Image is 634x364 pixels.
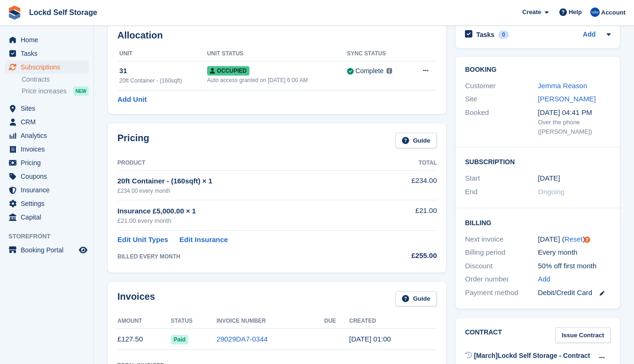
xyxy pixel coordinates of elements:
[117,187,377,195] div: £234.00 every month
[5,211,89,224] a: menu
[538,247,611,258] div: Every month
[5,47,89,60] a: menu
[8,6,22,20] img: stora-icon-8386f47178a22dfd0bd8f6a31ec36ba5ce8667c1dd55bd0f319d3a0aa187defe.svg
[216,314,324,329] th: Invoice Number
[465,234,538,245] div: Next invoice
[5,129,89,142] a: menu
[117,156,377,171] th: Product
[465,288,538,298] div: Payment method
[21,143,77,156] span: Invoices
[21,156,77,169] span: Pricing
[465,261,538,272] div: Discount
[216,335,268,343] a: 29029DA7-0344
[21,243,77,257] span: Booking Portal
[207,46,347,61] th: Unit Status
[21,170,77,183] span: Coupons
[569,8,582,17] span: Help
[117,176,377,187] div: 20ft Container - (160sqft) × 1
[171,314,216,329] th: Status
[583,30,595,40] a: Add
[77,244,89,256] a: Preview store
[117,206,377,217] div: Insurance £5,000.00 × 1
[5,243,89,257] a: menu
[538,95,595,103] a: [PERSON_NAME]
[583,235,591,244] div: Tooltip anchor
[117,329,171,350] td: £127.50
[538,107,611,118] div: [DATE] 04:41 PM
[5,102,89,115] a: menu
[5,197,89,210] a: menu
[119,66,207,76] div: 31
[5,33,89,46] a: menu
[538,274,550,285] a: Add
[117,291,155,307] h2: Invoices
[21,183,77,197] span: Insurance
[171,335,188,344] span: Paid
[73,86,89,96] div: NEW
[377,170,437,200] td: £234.00
[207,66,249,76] span: Occupied
[538,173,560,184] time: 2025-08-08 00:00:00 UTC
[347,46,410,61] th: Sync Status
[21,115,77,129] span: CRM
[117,133,149,148] h2: Pricing
[377,200,437,231] td: £21.00
[601,8,626,17] span: Account
[538,118,611,136] div: Over the phone ([PERSON_NAME])
[465,274,538,285] div: Order number
[117,30,437,41] h2: Allocation
[465,187,538,197] div: End
[117,46,207,61] th: Unit
[117,216,377,226] div: £21.00 every month
[465,94,538,105] div: Site
[465,81,538,91] div: Customer
[377,156,437,171] th: Total
[21,47,77,60] span: Tasks
[117,252,377,261] div: BILLED EVERY MONTH
[5,156,89,169] a: menu
[590,8,600,17] img: Jonny Bleach
[465,173,538,184] div: Start
[117,94,147,105] a: Add Unit
[5,183,89,197] a: menu
[5,61,89,74] a: menu
[324,314,349,329] th: Due
[465,327,502,343] h2: Contract
[5,170,89,183] a: menu
[395,291,437,307] a: Guide
[538,261,611,272] div: 50% off first month
[476,30,495,39] h2: Tasks
[538,188,564,196] span: Ongoing
[25,5,101,20] a: Lockd Self Storage
[21,61,77,74] span: Subscriptions
[522,8,541,17] span: Create
[21,129,77,142] span: Analytics
[538,82,587,90] a: Jemma Reason
[465,66,611,74] h2: Booking
[207,76,347,84] div: Auto access granted on [DATE] 6:00 AM
[465,247,538,258] div: Billing period
[21,102,77,115] span: Sites
[179,235,228,245] a: Edit Insurance
[5,143,89,156] a: menu
[377,250,437,261] div: £255.00
[555,327,611,343] a: Issue Contract
[5,115,89,129] a: menu
[117,235,168,245] a: Edit Unit Types
[465,218,611,227] h2: Billing
[395,133,437,148] a: Guide
[119,76,207,85] div: 20ft Container - (160sqft)
[117,314,171,329] th: Amount
[21,211,77,224] span: Capital
[22,75,89,84] a: Contracts
[349,314,437,329] th: Created
[349,335,391,343] time: 2025-08-08 00:00:59 UTC
[22,86,89,96] a: Price increases NEW
[465,157,611,166] h2: Subscription
[387,68,392,74] img: icon-info-grey-7440780725fd019a000dd9b08b2336e03edf1995a4989e88bcd33f0948082b44.svg
[498,30,509,39] div: 0
[22,87,67,96] span: Price increases
[21,197,77,210] span: Settings
[8,232,93,241] span: Storefront
[538,288,611,298] div: Debit/Credit Card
